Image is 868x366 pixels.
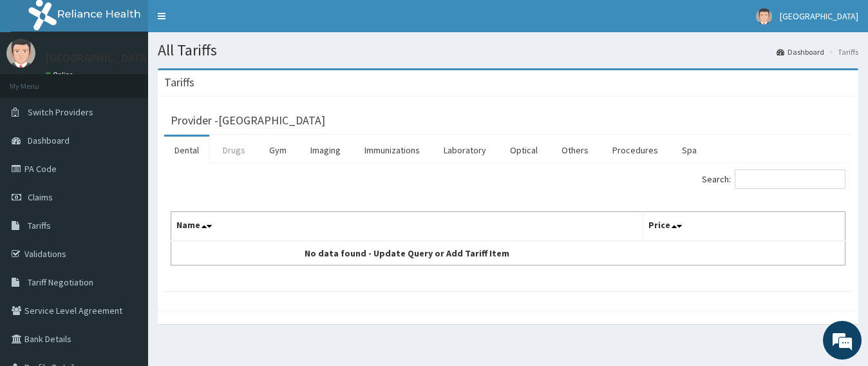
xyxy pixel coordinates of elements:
a: Procedures [602,137,668,164]
a: Laboratory [433,137,496,164]
a: Online [45,70,76,79]
a: Imaging [300,137,351,164]
a: Dental [164,137,209,164]
a: Optical [500,137,548,164]
img: User Image [6,39,35,68]
div: Chat with us now [67,72,216,89]
a: Dashboard [777,46,824,57]
span: Tariffs [28,220,51,231]
h3: Tariffs [164,77,194,88]
a: Drugs [212,137,256,164]
a: Gym [259,137,297,164]
textarea: Type your message and hit 'Enter' [6,236,245,281]
td: No data found - Update Query or Add Tariff Item [171,241,643,265]
img: User Image [756,8,772,24]
th: Name [171,212,643,242]
label: Search: [702,169,845,189]
p: [GEOGRAPHIC_DATA] [45,52,151,64]
h1: All Tariffs [158,42,858,59]
li: Tariffs [826,46,858,57]
a: Spa [672,137,707,164]
h3: Provider - [GEOGRAPHIC_DATA] [171,115,325,126]
span: Switch Providers [28,106,93,118]
th: Price [643,212,845,242]
span: Dashboard [28,135,70,146]
span: Claims [28,191,53,203]
span: Tariff Negotiation [28,276,93,288]
input: Search: [735,169,845,189]
div: Minimize live chat window [211,6,242,37]
img: d_794563401_company_1708531726252_794563401 [24,64,52,97]
span: [GEOGRAPHIC_DATA] [780,10,858,22]
a: Immunizations [354,137,430,164]
a: Others [551,137,599,164]
span: We're online! [75,104,178,235]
